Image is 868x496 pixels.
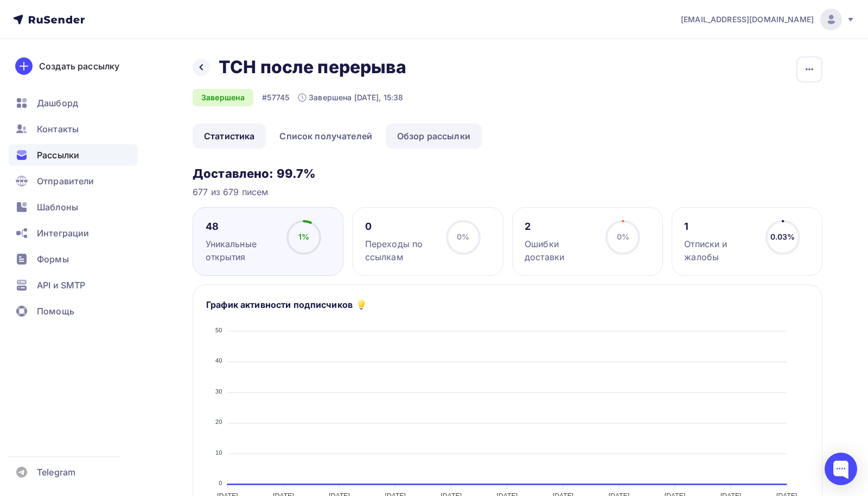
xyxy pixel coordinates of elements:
tspan: 20 [215,418,222,425]
span: API и SMTP [37,279,85,292]
tspan: 40 [215,357,222,364]
a: Статистика [193,124,266,149]
div: Завершена [DATE], 15:38 [298,92,403,103]
a: Рассылки [9,144,138,166]
div: 2 [525,220,596,233]
span: Дашборд [37,96,78,109]
a: Контакты [9,118,138,140]
a: Шаблоны [9,196,138,218]
h3: Доставлено: 99.7% [193,166,822,181]
a: Список получателей [268,124,384,149]
span: [EMAIL_ADDRESS][DOMAIN_NAME] [681,14,814,25]
div: 48 [206,220,277,233]
div: 677 из 679 писем [193,185,822,198]
span: Шаблоны [37,201,78,214]
a: Формы [9,248,138,270]
span: Формы [37,253,69,266]
span: 0% [457,232,469,241]
div: Переходы по ссылкам [365,237,436,263]
span: Telegram [37,466,75,479]
div: Отписки и жалобы [684,237,755,263]
div: 1 [684,220,755,233]
a: Дашборд [9,92,138,114]
span: Помощь [37,305,74,318]
div: 0 [365,220,436,233]
span: Контакты [37,123,79,136]
span: Отправители [37,175,94,188]
h5: График активности подписчиков [206,298,353,311]
span: Рассылки [37,149,79,162]
span: 0% [617,232,629,241]
div: Завершена [193,89,253,106]
tspan: 10 [215,449,222,456]
h2: ТСН после перерыва [219,56,407,78]
span: Интеграции [37,227,89,240]
a: Обзор рассылки [386,124,482,149]
tspan: 50 [215,327,222,333]
div: Уникальные открытия [206,237,277,263]
tspan: 0 [219,480,222,486]
span: 1% [298,232,309,241]
tspan: 30 [215,388,222,395]
div: Создать рассылку [39,60,119,73]
span: 0.03% [770,232,795,241]
div: #57745 [262,92,289,103]
a: [EMAIL_ADDRESS][DOMAIN_NAME] [681,9,855,30]
a: Отправители [9,170,138,192]
div: Ошибки доставки [525,237,596,263]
